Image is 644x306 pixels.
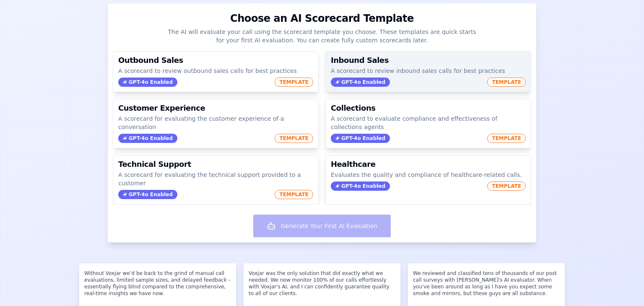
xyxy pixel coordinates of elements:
[487,182,526,191] span: TEMPLATE
[331,134,390,143] span: GPT-4o Enabled
[84,270,231,303] p: Without Voxjar we’d be back to the grind of manual call evaluations, limited sample sizes, and de...
[249,270,395,303] p: Voxjar was the only solution that did exactly what we needed. We now monitor 100% of our calls ef...
[331,104,526,112] h3: Collections
[275,134,313,143] span: TEMPLATE
[118,171,313,187] p: A scorecard for evaluating the technical support provided to a customer
[118,57,313,64] h3: Outbound Sales
[118,190,177,199] span: GPT-4o Enabled
[331,161,526,168] h3: Healthcare
[331,182,390,191] span: GPT-4o Enabled
[331,78,390,87] span: GPT-4o Enabled
[118,134,177,143] span: GPT-4o Enabled
[413,270,560,303] p: We reviewed and classified tens of thousands of our post call surveys with [PERSON_NAME]'s AI eva...
[230,12,414,25] h1: Choose an AI Scorecard Template
[331,171,526,179] p: Evaluates the quality and compliance of healthcare-related calls.
[275,190,313,199] span: TEMPLATE
[118,104,313,112] h3: Customer Experience
[275,78,313,87] span: TEMPLATE
[487,134,526,143] span: TEMPLATE
[165,28,479,44] p: The AI will evaluate your call using the scorecard template you choose. These templates are quick...
[118,67,313,75] p: A scorecard to review outbound sales calls for best practices
[487,78,526,87] span: TEMPLATE
[331,114,526,131] p: A scorecard to evaluate compliance and effectiveness of collections agents
[118,161,313,168] h3: Technical Support
[331,57,526,64] h3: Inbound Sales
[118,78,177,87] span: GPT-4o Enabled
[118,114,313,131] p: A scorecard for evaluating the customer experience of a conversation
[331,67,526,75] p: A scorecard to review inbound sales calls for best practices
